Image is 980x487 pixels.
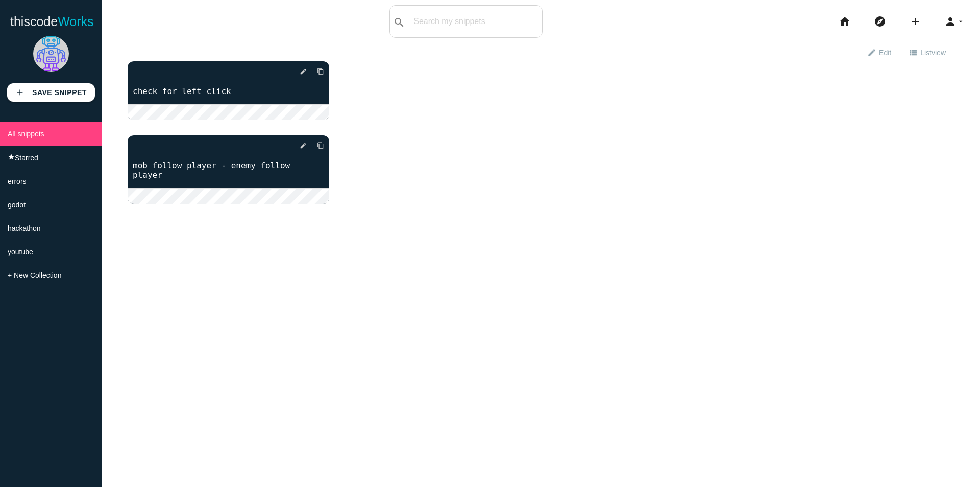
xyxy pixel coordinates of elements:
i: add [15,83,24,102]
a: editEdit [859,43,900,61]
i: content_copy [317,62,324,81]
span: Works [58,14,93,29]
i: content_copy [317,136,324,155]
span: errors [8,177,27,185]
a: check for left click [128,85,329,97]
span: view [932,49,946,57]
i: star [8,153,15,160]
i: edit [300,62,307,81]
span: youtube [8,248,33,256]
a: Copy to Clipboard [309,62,324,81]
span: Edit [879,43,891,61]
i: edit [300,136,307,155]
a: mob follow player - enemy follow player [128,159,329,181]
a: edit [291,62,307,81]
i: add [909,5,921,38]
span: All snippets [8,130,44,138]
i: explore [874,5,886,38]
a: thiscodeWorks [10,5,94,38]
a: view_listListview [900,43,954,61]
span: + New Collection [8,271,61,280]
i: search [393,6,405,39]
a: edit [291,136,307,155]
button: search [390,6,408,37]
i: arrow_drop_down [957,5,965,38]
i: view_list [909,43,918,61]
span: hackathon [8,224,41,233]
span: Starred [15,154,38,162]
a: addSave Snippet [7,83,95,102]
b: Save Snippet [32,88,87,97]
a: Copy to Clipboard [309,136,324,155]
span: List [920,43,946,61]
img: robot.png [33,36,69,72]
input: Search my snippets [408,11,542,32]
i: edit [867,43,876,61]
span: godot [8,201,26,209]
i: person [944,5,957,38]
i: home [839,5,851,38]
